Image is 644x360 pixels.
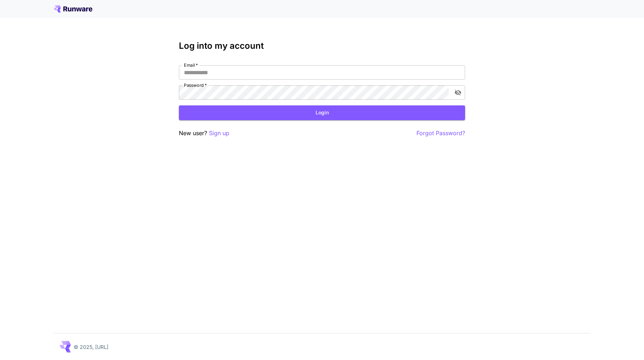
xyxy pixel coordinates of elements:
h3: Log into my account [179,41,465,51]
p: © 2025, [URL] [74,343,108,351]
button: toggle password visibility [452,86,464,99]
label: Password [184,82,207,88]
label: Email [184,62,198,68]
button: Forgot Password? [416,129,465,138]
button: Login [179,105,465,120]
button: Sign up [209,129,229,138]
p: New user? [179,129,229,138]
